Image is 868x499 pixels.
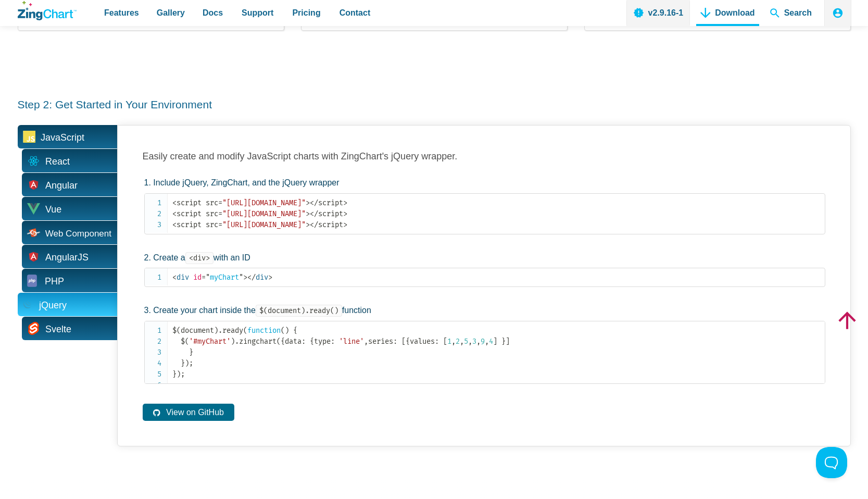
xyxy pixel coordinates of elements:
[281,326,285,335] span: (
[203,6,223,20] span: Docs
[172,273,189,282] span: div
[222,220,306,229] span: "[URL][DOMAIN_NAME]"
[239,273,243,282] span: "
[157,6,185,20] span: Gallery
[501,337,506,346] span: }
[189,348,193,357] span: }
[292,6,320,20] span: Pricing
[181,359,185,368] span: }
[243,326,247,335] span: (
[231,337,235,346] span: )
[202,273,206,282] span: =
[472,337,476,346] span: 3
[281,337,285,346] span: {
[45,229,111,238] span: Web Component
[506,337,510,346] span: ]
[222,209,306,218] span: "[URL][DOMAIN_NAME]"
[177,370,181,379] span: )
[306,198,310,207] span: >
[189,337,231,346] span: '#myChart'
[218,198,222,207] span: =
[239,337,276,346] span: zingchart
[185,252,213,264] code: <div>
[310,198,314,207] span: <
[310,337,314,346] span: {
[447,337,451,346] span: 1
[189,359,193,368] span: ;
[206,273,210,282] span: "
[460,337,464,346] span: ,
[39,297,67,314] span: jQuery
[242,6,273,20] span: Support
[481,337,485,346] span: 9
[339,337,364,346] span: 'line'
[172,198,177,207] span: <
[393,337,397,346] span: :
[306,209,310,218] span: >
[45,178,78,194] span: Angular
[306,220,310,229] span: >
[218,220,222,229] span: =
[218,326,222,335] span: .
[235,337,239,346] span: .
[45,321,71,338] span: Svelte
[339,6,371,20] span: Contact
[222,326,243,335] span: ready
[247,273,268,282] span: div
[143,404,234,421] a: View on GitHub
[493,337,497,346] span: ]
[144,251,825,288] li: Create a with an ID
[489,337,493,346] span: 4
[218,209,222,218] span: =
[45,202,61,218] span: Vue
[243,273,247,282] span: >
[45,273,64,290] span: PHP
[256,305,342,317] code: $(document).ready()
[301,337,306,346] span: :
[310,220,314,229] span: <
[451,337,456,346] span: ,
[343,209,347,218] span: >
[364,337,368,346] span: ,
[222,198,306,207] span: "[URL][DOMAIN_NAME]"
[181,370,185,379] span: ;
[193,273,202,282] span: id
[314,198,318,207] span: /
[104,6,139,20] span: Features
[314,220,318,229] span: /
[485,337,489,346] span: ,
[214,326,218,335] span: )
[456,337,460,346] span: 2
[181,337,185,346] span: $
[268,273,272,282] span: >
[464,337,468,346] span: 5
[331,337,335,346] span: :
[314,209,318,218] span: /
[202,273,243,282] span: myChart
[172,220,177,229] span: <
[285,326,289,335] span: )
[18,97,851,111] h3: Step 2: Get Started in Your Environment
[172,197,825,230] code: script src script script src script script src script
[343,220,347,229] span: >
[172,370,177,379] span: }
[310,209,314,218] span: <
[185,359,189,368] span: )
[177,326,181,335] span: (
[172,209,177,218] span: <
[443,337,447,346] span: [
[293,326,297,335] span: {
[435,337,439,346] span: :
[406,337,410,346] span: {
[247,326,281,335] span: function
[45,154,70,170] span: React
[18,1,77,20] a: ZingChart Logo. Click to return to the homepage
[45,250,89,266] span: AngularJS
[172,325,825,380] code: document data type series values
[27,275,37,287] img: PHP Icon
[343,198,347,207] span: >
[468,337,472,346] span: ,
[816,447,847,478] iframe: Toggle Customer Support
[276,337,281,346] span: (
[143,151,825,163] h3: Easily create and modify JavaScript charts with ZingChart's jQuery wrapper.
